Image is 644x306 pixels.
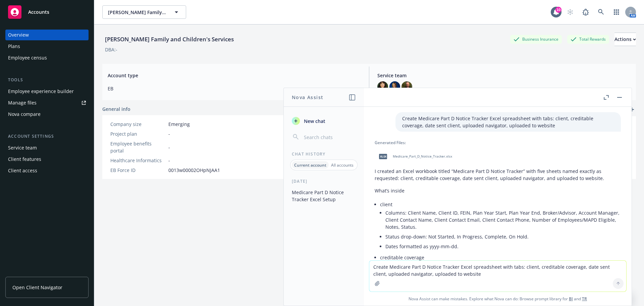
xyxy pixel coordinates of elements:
a: Accounts [5,3,89,21]
div: Total Rewards [567,35,609,43]
span: - [168,144,170,151]
a: Plans [5,41,89,52]
div: Project plan [110,130,166,137]
span: EB [108,85,361,92]
div: 10 [555,7,561,13]
span: - [168,157,170,164]
div: Employee benefits portal [110,140,166,154]
img: photo [401,81,412,92]
p: All accounts [331,162,354,168]
div: Plans [8,41,20,52]
span: - [168,130,170,137]
a: BI [569,296,573,302]
p: Create Medicare Part D Notice Tracker Excel spreadsheet with tabs: client, creditable coverage, d... [402,115,614,129]
span: Medicare_Part_D_Notice_Tracker.xlsx [393,154,452,159]
a: add [628,105,636,114]
a: Employee census [5,52,89,63]
div: DBA: - [105,46,117,53]
span: Emerging [168,121,190,128]
p: creditable coverage [380,254,621,261]
p: I created an Excel workbook titled “Medicare Part D Notice Tracker” with five sheets named exactl... [375,168,621,182]
div: Overview [8,30,29,40]
p: What’s inside [375,187,621,194]
span: General info [102,105,130,113]
div: Business Insurance [510,35,562,43]
div: Employee census [8,52,47,63]
span: Account type [108,72,361,79]
button: Actions [614,33,636,46]
a: Client access [5,165,89,176]
a: Nova compare [5,109,89,120]
button: [PERSON_NAME] Family and Children's Services [102,5,186,19]
div: xlsxMedicare_Part_D_Notice_Tracker.xlsx [375,148,453,165]
a: Employee experience builder [5,86,89,97]
div: Healthcare Informatics [110,157,166,164]
img: photo [389,81,400,92]
a: Report a Bug [579,5,592,19]
div: Account settings [5,133,89,140]
div: Client access [8,165,37,176]
button: New chat [289,115,359,127]
span: Accounts [28,9,49,15]
span: 0013w00002OHpNJAA1 [168,167,220,174]
a: Switch app [610,5,623,19]
div: Tools [5,77,89,83]
a: TR [582,296,587,302]
a: Search [594,5,608,19]
div: Service team [8,142,37,153]
div: Generated Files: [375,140,621,145]
img: photo [377,81,388,92]
span: Open Client Navigator [12,284,62,291]
p: client [380,201,621,208]
div: Employee experience builder [8,86,74,97]
button: Medicare Part D Notice Tracker Excel Setup [289,187,359,205]
li: Columns: Client Name, Client ID, FEIN, Plan Year Start, Plan Year End, Broker/Advisor, Account Ma... [385,208,621,232]
a: Service team [5,142,89,153]
span: Nova Assist can make mistakes. Explore what Nova can do: Browse prompt library for and [367,292,629,306]
a: Client features [5,154,89,165]
div: Nova compare [8,109,41,120]
span: [PERSON_NAME] Family and Children's Services [108,9,166,16]
div: Chat History [284,151,364,157]
span: Service team [377,72,631,79]
div: EB Force ID [110,167,166,174]
div: Company size [110,121,166,128]
div: Manage files [8,97,37,108]
li: Status drop-down: Not Started, In Progress, Complete, On Hold. [385,232,621,242]
p: Current account [294,162,326,168]
h1: Nova Assist [292,94,323,101]
li: Dates formatted as yyyy-mm-dd. [385,242,621,251]
input: Search chats [303,132,356,142]
a: Manage files [5,97,89,108]
a: Start snowing [563,5,577,19]
span: xlsx [379,154,387,159]
div: [DATE] [284,178,364,184]
a: Overview [5,30,89,40]
div: [PERSON_NAME] Family and Children's Services [102,35,236,44]
span: New chat [303,118,325,125]
div: Client features [8,154,41,165]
